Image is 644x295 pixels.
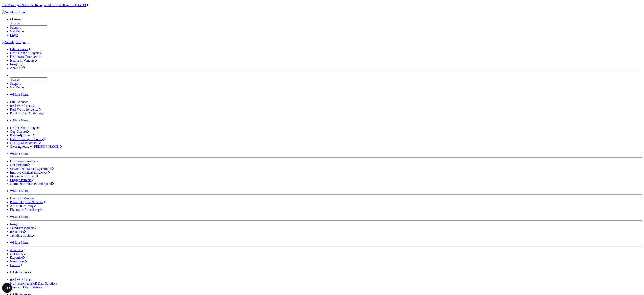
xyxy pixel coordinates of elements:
a: Newsroom [10,260,27,263]
a: The Veradigm Network: Recognized for Excellence in [DATE]Learn More [2,3,88,7]
a: Life Sciences [10,270,31,274]
a: NLP-Enriched EHR Data Solutions [10,282,58,285]
a: Main Menu [10,241,29,244]
a: Electronic Prescribing [10,208,42,211]
a: Data Exchange + Coding [10,137,46,141]
a: Point of Care Marketing [10,111,45,115]
a: Veradigm logo [2,40,26,44]
a: About Us [10,248,23,252]
a: Our Platform [10,163,30,167]
a: Clinical Data Registries [10,285,42,289]
a: Get Demo [10,29,24,33]
a: Main Menu [10,215,29,218]
a: Health Plans + Payers [10,51,42,55]
a: Risk Adjustment [10,134,34,137]
a: Login [10,33,18,37]
a: Our Story [10,252,25,256]
img: Veradigm logo [2,10,25,14]
a: Main Menu [10,189,29,193]
a: Streamline Practice Operations [10,167,54,170]
a: Maximize Revenue [10,174,38,178]
button: Toggle Navigation Menu [26,43,29,44]
a: Gap Closure [10,130,29,133]
input: Search [10,21,47,26]
a: Search [10,18,23,21]
a: Veradigm Insights [10,226,37,230]
a: Life Sciences [10,100,28,104]
a: Real World Data [10,104,34,107]
a: Healthcare Providers [10,159,38,163]
a: Insights [10,222,21,226]
a: Clearinghouse + [PERSON_NAME] [10,145,62,148]
a: Powered by the Network [10,200,46,204]
a: Trending Topics [10,234,34,237]
iframe: Drift Chat Widget [564,269,639,290]
a: Support [10,26,21,29]
a: Optimize Resources and Spend [10,182,54,185]
a: Engage Patients [10,178,34,182]
a: Support [10,82,21,85]
a: Main Menu [10,119,29,122]
a: Main Menu [10,93,29,96]
span: Learn More [86,3,88,7]
a: Real World Data [10,278,32,281]
a: Health Plans + Payers [10,126,39,130]
a: Main Menu [10,152,29,155]
img: Veradigm logo [2,40,25,44]
a: Real World Evidence [10,108,41,111]
a: Resources [10,230,26,233]
a: Quality Management [10,141,41,145]
a: Careers [10,263,22,267]
section: Covid alert [2,3,642,7]
input: Search [10,77,47,82]
a: Healthcare Providers [10,55,40,58]
a: Health IT Vendors [10,59,37,62]
a: Health IT Vendors [10,197,35,200]
a: Insights [10,62,23,66]
a: Expertise [10,256,25,259]
a: Improve Clinical Efficiency [10,171,50,174]
a: Life Sciences [10,47,30,51]
button: Open CMP widget [2,283,12,293]
a: API Connectivity [10,204,36,208]
a: About Us [10,66,25,70]
a: Get Demo [10,86,24,89]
